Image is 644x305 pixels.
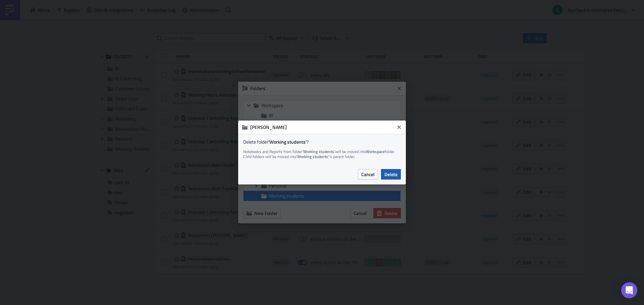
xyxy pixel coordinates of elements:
[268,138,307,145] strong: ' Working students '
[302,148,335,155] strong: ' Working students '
[243,145,401,159] span: Notebooks and Reports from folder will be moved into folder. Child folders will be moved into 's ...
[621,282,637,298] div: Open Intercom Messenger
[358,169,378,179] button: Cancel
[384,171,397,178] span: Delete
[361,171,375,178] span: Cancel
[250,124,394,130] h6: [PERSON_NAME]
[296,153,329,160] strong: ' Working students '
[381,169,401,179] button: Delete
[366,148,385,155] strong: Workspace
[243,139,401,159] div: Delete folder ?
[394,122,404,132] button: Close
